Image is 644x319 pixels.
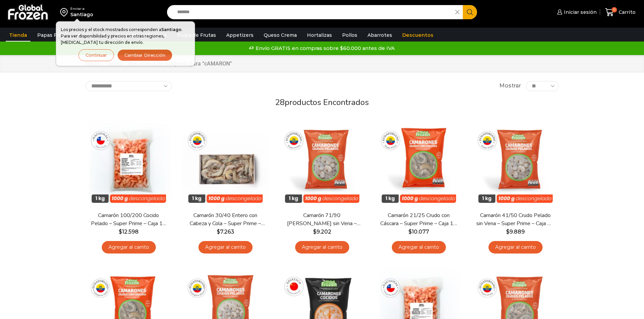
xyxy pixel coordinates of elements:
[313,229,316,235] span: $
[488,241,543,254] a: Agregar al carrito: “Camarón 41/50 Crudo Pelado sin Vena - Super Prime - Caja 10 kg”
[617,9,636,16] span: Carrito
[339,29,361,42] a: Pollos
[283,212,361,227] a: Camarón 71/90 [PERSON_NAME] sin Vena – Super Prime – Caja 10 kg
[603,4,637,20] a: 0 Carrito
[90,212,167,227] a: Camarón 100/200 Cocido Pelado – Super Prime – Caja 10 kg
[408,229,412,235] span: $
[217,229,234,235] bdi: 7.263
[70,11,93,18] div: Santiago
[408,229,429,235] bdi: 10.077
[380,212,457,227] a: Camarón 21/25 Crudo con Cáscara – Super Prime – Caja 10 kg
[499,82,521,90] span: Mostrar
[562,9,597,16] span: Iniciar sesión
[223,29,257,42] a: Appetizers
[61,26,190,46] p: Los precios y el stock mostrados corresponden a . Para ver disponibilidad y precios en otras regi...
[174,29,219,42] a: Pulpa de Frutas
[260,29,300,42] a: Queso Crema
[506,229,509,235] span: $
[275,97,285,108] span: 28
[364,29,396,42] a: Abarrotes
[161,27,182,32] strong: Santiago
[119,229,139,235] bdi: 12.598
[476,212,554,227] a: Camarón 41/50 Crudo Pelado sin Vena – Super Prime – Caja 10 kg
[119,229,122,235] span: $
[78,49,114,61] button: Continuar
[304,29,335,42] a: Hortalizas
[102,241,156,254] a: Agregar al carrito: “Camarón 100/200 Cocido Pelado - Super Prime - Caja 10 kg”
[612,7,617,12] span: 0
[60,6,70,18] img: address-field-icon.svg
[86,81,172,91] select: Pedido de la tienda
[186,212,264,227] a: Camarón 30/40 Entero con Cabeza y Cola – Super Prime – Caja 10 kg
[117,49,172,61] button: Cambiar Dirección
[198,241,253,254] a: Agregar al carrito: “Camarón 30/40 Entero con Cabeza y Cola - Super Prime - Caja 10 kg”
[34,29,71,42] a: Papas Fritas
[70,6,93,11] div: Enviar a
[392,241,446,254] a: Agregar al carrito: “Camarón 21/25 Crudo con Cáscara - Super Prime - Caja 10 kg”
[6,29,30,42] a: Tienda
[217,229,220,235] span: $
[399,29,437,42] a: Descuentos
[555,5,597,19] a: Iniciar sesión
[313,229,331,235] bdi: 9.202
[506,229,525,235] bdi: 9.889
[295,241,349,254] a: Agregar al carrito: “Camarón 71/90 Crudo Pelado sin Vena - Super Prime - Caja 10 kg”
[463,5,477,19] button: Search button
[285,97,369,108] span: productos encontrados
